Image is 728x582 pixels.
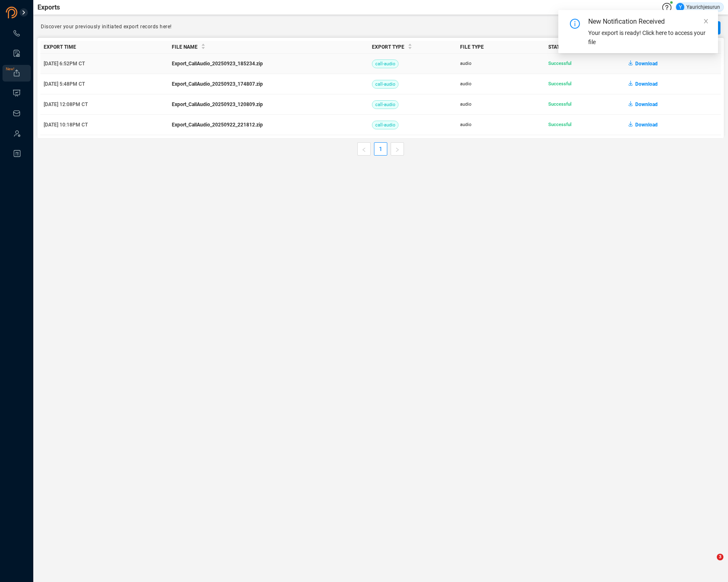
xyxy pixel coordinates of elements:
[391,142,404,156] li: Next Page
[372,80,399,89] span: call-audio
[2,25,31,42] li: Interactions
[676,3,720,11] div: Yaurichjesurun
[44,102,88,107] span: [DATE] 12:08PM CT
[457,54,545,74] td: audio
[700,554,720,574] iframe: Intercom live chat
[629,118,658,131] button: Download
[457,115,545,135] td: audio
[44,122,88,128] span: [DATE] 10:18PM CT
[41,24,172,30] span: Discover your previously initiated export records here!
[629,57,658,70] button: Download
[168,74,369,94] td: Export_CallAudio_20250923_174807.zip
[44,81,85,87] span: [DATE] 5:48PM CT
[362,147,366,152] span: left
[44,61,85,67] span: [DATE] 6:52PM CT
[588,17,675,27] div: New Notification Received
[372,44,404,50] span: Export Type
[374,142,387,156] li: 1
[635,77,658,91] span: Download
[12,69,21,77] a: New!
[395,147,400,152] span: right
[703,18,709,24] span: close
[635,98,658,111] span: Download
[548,122,572,127] span: Successful
[408,46,412,50] span: caret-down
[679,3,682,11] span: Y
[548,102,572,107] span: Successful
[168,94,369,115] td: Export_CallAudio_20250923_120809.zip
[588,28,708,47] div: Your export is ready! Click here to access your file
[372,121,399,129] span: call-audio
[457,74,545,94] td: audio
[357,142,371,156] li: Previous Page
[201,42,206,47] span: caret-up
[457,94,545,115] td: audio
[6,7,52,18] img: prodigal-logo
[570,19,580,29] span: info-circle
[37,2,60,12] span: Exports
[629,77,658,91] button: Download
[168,115,369,135] td: Export_CallAudio_20250922_221812.zip
[635,118,658,131] span: Download
[2,65,31,82] li: Exports
[374,143,387,155] a: 1
[457,41,545,54] th: File Type
[172,44,198,50] span: File Name
[629,98,658,111] button: Download
[391,142,404,156] button: right
[168,54,369,74] td: Export_CallAudio_20250923_185234.zip
[40,41,168,54] th: Export Time
[545,41,625,54] th: Status
[408,42,412,47] span: caret-up
[357,142,371,156] button: left
[372,100,399,109] span: call-audio
[2,105,31,121] li: Inbox
[548,61,572,66] span: Successful
[6,61,14,77] span: New!
[717,554,723,560] span: 3
[2,85,31,102] li: Visuals
[548,81,572,87] span: Successful
[201,46,206,50] span: caret-down
[635,57,658,70] span: Download
[2,45,31,62] li: Smart Reports
[372,59,399,68] span: call-audio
